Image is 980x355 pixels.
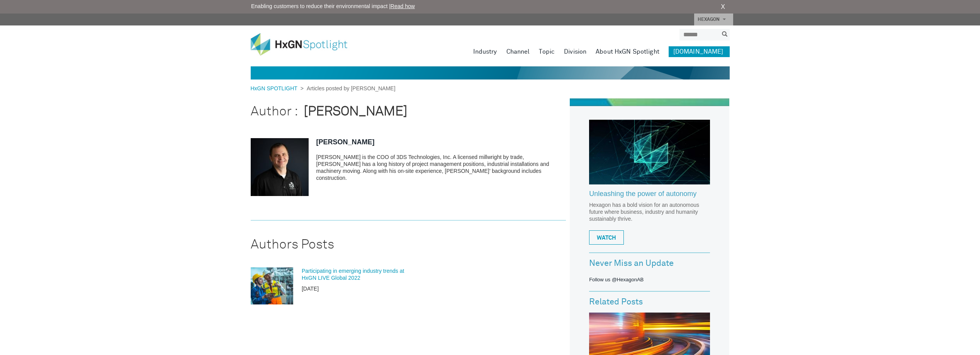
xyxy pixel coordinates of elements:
[251,232,566,258] h2: Authors Posts
[251,85,301,91] a: HxGN SPOTLIGHT
[589,277,644,282] a: Follow us @HexagonAB
[304,105,408,118] strong: [PERSON_NAME]
[316,154,566,181] p: [PERSON_NAME] is the COO of 3DS Technologies, Inc. A licensed millwright by trade, [PERSON_NAME] ...
[564,46,586,57] a: Division
[589,230,624,245] a: WATCH
[316,138,375,146] a: [PERSON_NAME]
[589,259,710,268] h3: Never Miss an Update
[251,138,309,196] img: Travis Sachs
[721,2,725,12] a: X
[589,120,710,184] img: Hexagon_CorpVideo_Pod_RR_2.jpg
[251,33,359,56] img: HxGN Spotlight
[473,46,497,57] a: Industry
[251,98,566,125] h1: Author :
[539,46,555,57] a: Topic
[302,267,404,281] a: Participating in emerging industry trends at HxGN LIVE Global 2022
[589,201,710,222] p: Hexagon has a bold vision for an autonomous future where business, industry and humanity sustaina...
[506,46,530,57] a: Channel
[391,3,415,9] a: Read how
[251,85,396,93] div: >
[596,46,659,57] a: About HxGN Spotlight
[589,190,710,202] a: Unleashing the power of autonomy
[694,14,733,25] a: HEXAGON
[669,46,730,57] a: [DOMAIN_NAME]
[589,298,710,307] h3: Related Posts
[302,286,319,292] time: [DATE]
[304,85,396,91] span: Articles posted by [PERSON_NAME]
[251,2,415,10] span: Enabling customers to reduce their environmental impact |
